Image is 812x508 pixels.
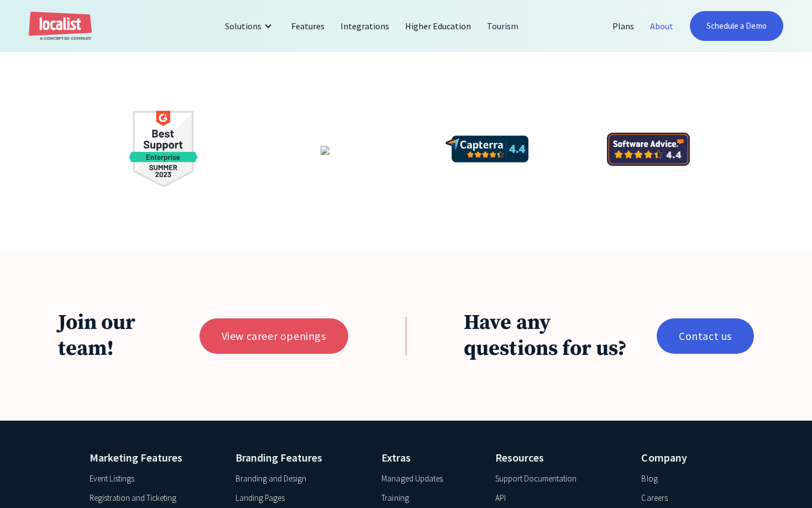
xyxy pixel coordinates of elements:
img: Localist is a leader in Enterprise Event Management Platforms on G2 [129,104,198,194]
a: Careers [641,492,667,505]
h4: Extras [381,449,479,466]
a: API [495,492,506,505]
a: View career openings [200,318,348,354]
a: Tourism [479,13,527,39]
h4: Marketing Features [90,449,219,466]
div: Solutions [225,19,261,33]
a: Branding and Design [235,473,306,485]
a: Contact us [657,318,754,354]
a: Training [381,492,408,505]
img: 90e18d39-f27f-4518-8dc3-a8d500a834db [607,133,690,166]
a: Landing Pages [235,492,285,505]
a: About [642,13,682,39]
a: Integrations [333,13,397,39]
h3: Join our team! [58,310,170,363]
a: Schedule a Demo [690,11,783,41]
h4: Branding Features [235,449,365,466]
a: Blog [641,473,657,485]
a: home [29,12,92,41]
a: Support Documentation [495,473,577,485]
h4: Resources [495,449,625,466]
a: Registration and Ticketing [90,492,176,505]
a: Features [284,13,333,39]
a: Plans [605,13,642,39]
div: Solutions [217,13,284,39]
a: Managed Updates [381,473,442,485]
h4: Company [641,449,722,466]
a: Higher Education [397,13,479,39]
a: Event Listings [90,473,134,485]
img: localist-application [321,146,329,155]
h3: Have any questions for us? [464,310,627,363]
img: 5e0805298112e4ae12bf289cf97c8274.png [446,135,528,163]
